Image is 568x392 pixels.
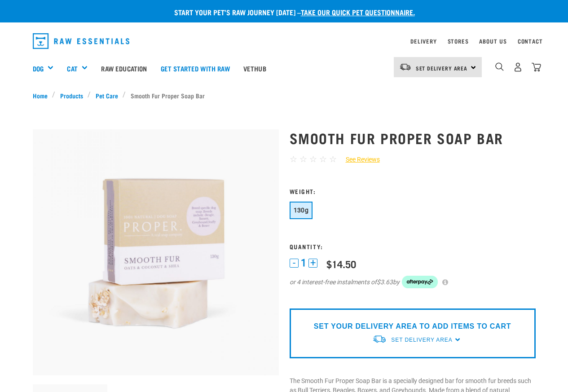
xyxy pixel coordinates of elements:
[237,50,273,86] a: Vethub
[55,91,88,100] a: Products
[314,321,511,332] p: SET YOUR DELIVERY AREA TO ADD ITEMS TO CART
[399,63,411,71] img: van-moving.png
[329,154,337,164] span: ☆
[290,188,536,194] h3: Weight:
[532,62,541,72] img: home-icon@2x.png
[377,277,393,287] span: $3.63
[33,129,279,375] img: Smooth fur soap
[33,33,130,49] img: Raw Essentials Logo
[290,276,536,288] div: or 4 interest-free instalments of by
[290,243,536,250] h3: Quantity:
[67,63,77,74] a: Cat
[326,258,356,269] div: $14.50
[33,63,44,74] a: Dog
[299,154,307,164] span: ☆
[518,40,543,43] a: Contact
[294,207,309,214] span: 130g
[301,10,415,14] a: take our quick pet questionnaire.
[495,62,504,71] img: home-icon-1@2x.png
[290,154,297,164] span: ☆
[290,259,299,268] button: -
[372,335,387,344] img: van-moving.png
[416,66,468,70] span: Set Delivery Area
[448,40,469,43] a: Stores
[91,91,123,100] a: Pet Care
[513,62,523,72] img: user.png
[308,259,317,268] button: +
[94,50,154,86] a: Raw Education
[479,40,506,43] a: About Us
[26,30,543,53] nav: dropdown navigation
[290,202,313,219] button: 130g
[309,154,317,164] span: ☆
[154,50,237,86] a: Get started with Raw
[301,258,306,268] span: 1
[391,337,452,343] span: Set Delivery Area
[33,91,536,100] nav: breadcrumbs
[337,155,380,164] a: See Reviews
[319,154,327,164] span: ☆
[410,40,436,43] a: Delivery
[402,276,438,288] img: Afterpay
[33,91,53,100] a: Home
[290,130,536,146] h1: Smooth Fur Proper Soap Bar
